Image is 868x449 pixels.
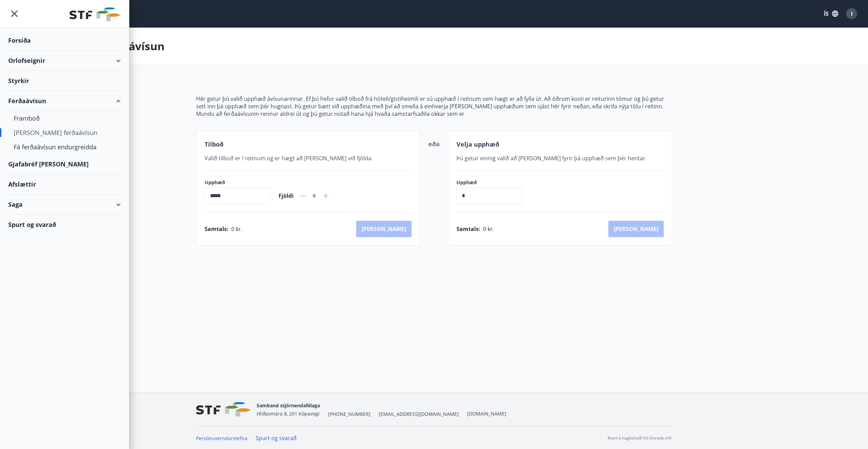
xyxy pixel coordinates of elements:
[8,30,121,51] div: Forsíða
[256,434,297,442] a: Spurt og svarað
[69,8,121,21] img: union_logo
[278,192,294,200] span: Fjöldi
[456,179,529,186] label: Upphæð
[205,225,229,233] span: Samtals :
[8,215,121,234] div: Spurt og svarað
[14,111,115,125] div: Framboð
[257,402,320,409] span: Samband stjórnendafélaga
[467,410,506,417] a: [DOMAIN_NAME]
[608,435,672,441] p: Keyrt á hugbúnaði frá Dorado ehf.
[196,95,672,110] p: Hér getur þú valið upphæð ávísunarinnar. Ef þú hefur valið tilboð frá hóteli/gistiheimili er sú u...
[196,435,247,441] a: Persónuverndarstefna
[428,140,440,148] span: eða
[843,5,860,22] button: I
[205,179,270,186] label: Upphæð
[328,411,371,418] span: [PHONE_NUMBER]
[14,140,115,154] div: Fá ferðaávísun endurgreidda
[8,71,121,91] div: Styrkir
[8,8,21,20] button: menu
[8,154,121,174] div: Gjafabréf [PERSON_NAME]
[8,174,121,194] div: Afslættir
[8,91,121,111] div: Ferðaávísun
[14,125,115,140] div: [PERSON_NAME] ferðaávísun
[257,410,320,417] span: Hlíðasmára 8, 201 Kópavogi
[231,225,242,233] span: 0 kr.
[379,411,459,418] span: [EMAIL_ADDRESS][DOMAIN_NAME]
[851,10,853,17] span: I
[820,8,842,20] button: ÍS
[483,225,494,233] span: 0 kr.
[456,154,647,162] span: Þú getur einnig valið að [PERSON_NAME] fyrir þá upphæð sem þér hentar.
[456,225,480,233] span: Samtals :
[456,140,499,148] span: Velja upphæð
[196,110,672,118] p: Mundu að ferðaávísunin rennur aldrei út og þú getur notað hana hjá hvaða samstarfsaðila okkar sem er
[8,194,121,215] div: Saga
[205,154,373,162] span: Valið tilboð er í reitnum og er hægt að [PERSON_NAME] við fjölda.
[196,402,251,417] img: vjCaq2fThgY3EUYqSgpjEiBg6WP39ov69hlhuPVN.png
[8,51,121,71] div: Orlofseignir
[205,140,223,148] span: Tilboð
